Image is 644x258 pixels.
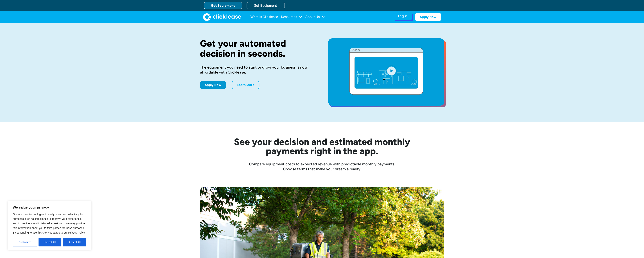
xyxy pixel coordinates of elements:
div: Log In [398,14,407,18]
span: Our site uses technologies to analyze and record activity for purposes such as compliance to impr... [13,213,85,234]
button: Accept All [63,238,86,246]
h1: Get your automated decision in seconds. [200,38,316,59]
div: Compare equipment costs to expected revenue with predictable monthly payments. Choose terms that ... [200,162,444,171]
a: Apply Now [415,13,441,21]
a: What Is Clicklease [250,13,278,21]
img: Blue play button logo on a light blue circular background [386,65,396,76]
h2: See your decision and estimated monthly payments right in the app. [215,137,429,155]
div: We value your privacy [8,201,92,250]
a: home [203,13,241,21]
a: Apply Now [200,81,226,89]
p: We value your privacy [13,205,86,210]
a: Sell Equipment [247,2,285,9]
a: Learn More [232,81,259,89]
button: Customize [13,238,37,246]
img: Clicklease logo [203,13,241,21]
div: Resources [281,13,302,21]
button: Reject All [39,238,61,246]
div: The equipment you need to start or grow your business is now affordable with Clicklease. [200,65,316,75]
a: Get Equipment [204,2,242,9]
div: About Us [305,13,325,21]
a: open lightbox [328,38,444,106]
